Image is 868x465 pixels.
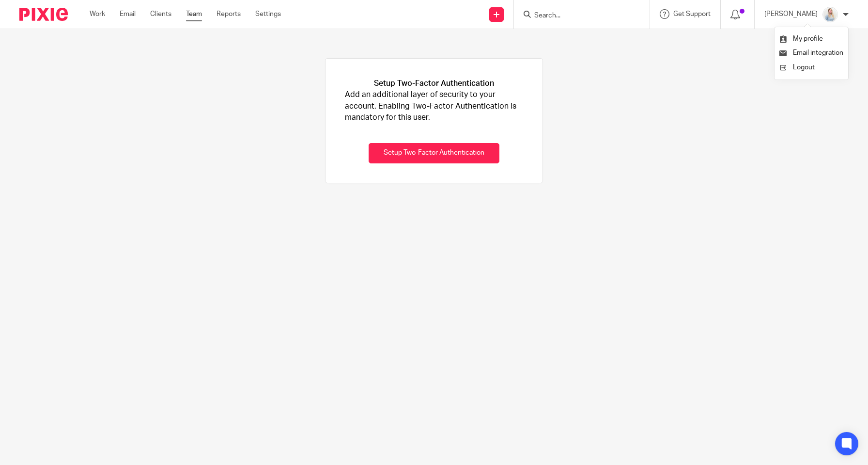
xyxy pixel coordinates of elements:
[374,78,494,89] h1: Setup Two-Factor Authentication
[779,61,843,75] a: Logout
[779,49,843,56] a: Email integration
[90,9,105,19] a: Work
[793,49,843,56] span: Email integration
[345,89,523,123] p: Add an additional layer of security to your account. Enabling Two-Factor Authentication is mandat...
[120,9,136,19] a: Email
[779,35,823,42] a: My profile
[255,9,281,19] a: Settings
[19,8,68,21] img: Pixie
[217,9,241,19] a: Reports
[822,7,838,22] img: MC_T&CO_Headshots-25.jpg
[186,9,202,19] a: Team
[793,64,815,71] span: Logout
[533,12,620,20] input: Search
[150,9,171,19] a: Clients
[673,11,711,17] span: Get Support
[764,9,818,19] p: [PERSON_NAME]
[793,35,823,42] span: My profile
[369,143,499,164] button: Setup Two-Factor Authentication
